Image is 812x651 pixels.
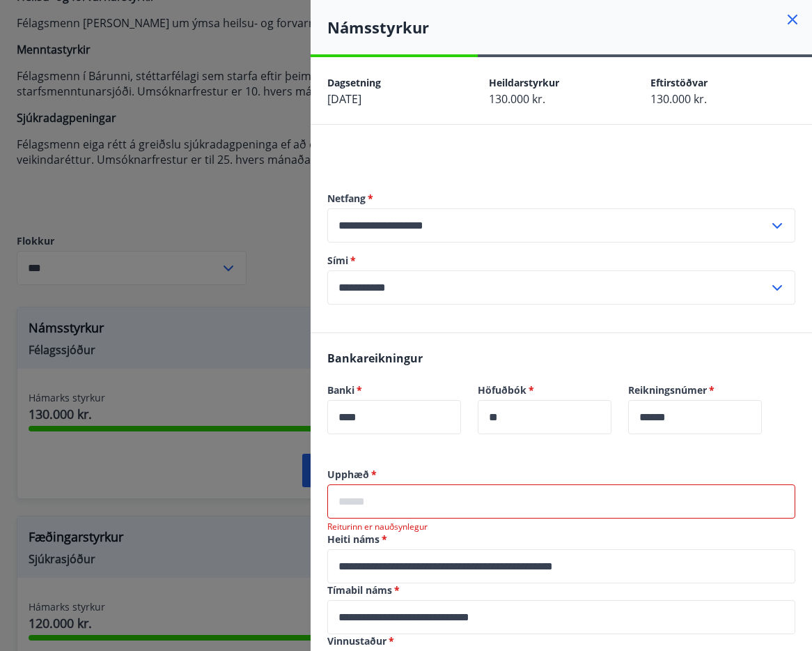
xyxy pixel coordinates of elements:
[628,383,762,397] label: Reikningsnúmer
[650,91,707,107] span: 130.000 kr.
[327,533,795,546] label: Heiti náms
[327,351,423,366] span: Bankareikningur
[327,583,795,597] label: Tímabil náms
[327,600,795,634] div: Tímabil náms
[489,76,559,89] span: Heildarstyrkur
[650,76,708,89] span: Eftirstöðvar
[327,76,381,89] span: Dagsetning
[327,521,795,533] p: Reiturinn er nauðsynlegur
[478,383,611,397] label: Höfuðbók
[327,484,795,519] div: Upphæð
[327,17,812,38] h4: Námsstyrkur
[327,549,795,583] div: Heiti náms
[327,634,795,648] label: Vinnustaður
[489,91,545,107] span: 130.000 kr.
[327,192,795,206] label: Netfang
[327,91,361,107] span: [DATE]
[327,468,795,482] label: Upphæð
[327,383,461,397] label: Banki
[327,254,795,268] label: Sími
